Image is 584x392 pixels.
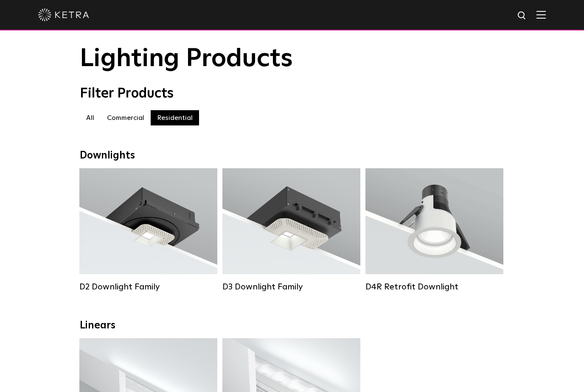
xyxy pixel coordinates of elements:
span: Lighting Products [80,46,293,72]
label: Commercial [101,110,151,125]
img: search icon [517,11,528,21]
div: Linears [80,320,504,332]
a: D2 Downlight Family Lumen Output:1200Colors:White / Black / Gloss Black / Silver / Bronze / Silve... [79,168,217,291]
img: ketra-logo-2019-white [38,8,89,21]
a: D4R Retrofit Downlight Lumen Output:800Colors:White / BlackBeam Angles:15° / 25° / 40° / 60°Watta... [365,168,503,291]
img: Hamburger%20Nav.svg [536,11,546,19]
a: D3 Downlight Family Lumen Output:700 / 900 / 1100Colors:White / Black / Silver / Bronze / Paintab... [222,168,360,291]
div: D2 Downlight Family [79,282,217,292]
div: D3 Downlight Family [222,282,360,292]
label: All [80,110,101,125]
div: D4R Retrofit Downlight [365,282,503,292]
div: Filter Products [80,86,504,102]
label: Residential [151,110,199,125]
div: Downlights [80,150,504,162]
